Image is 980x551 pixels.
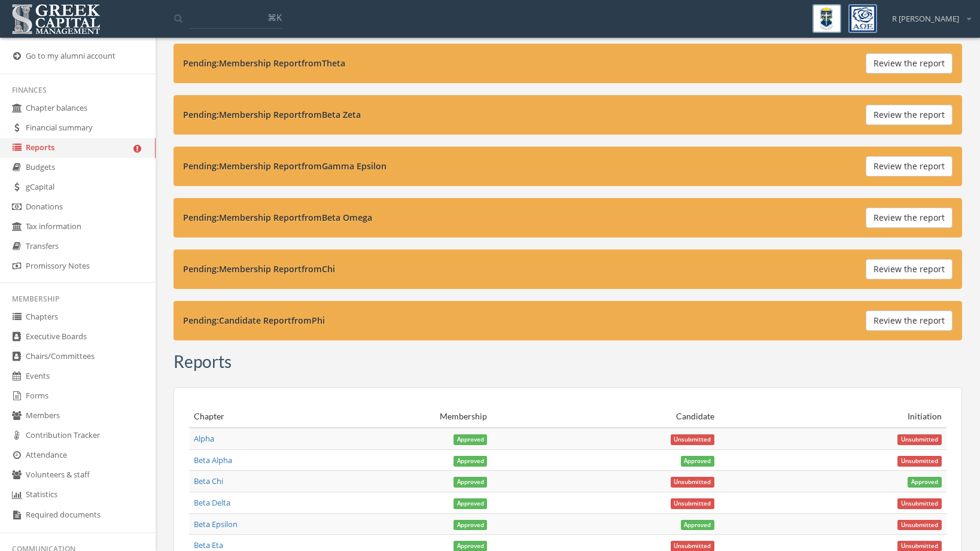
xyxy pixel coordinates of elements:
[897,519,942,529] a: Unsubmitted
[183,160,386,172] strong: Pending: Membership Report from Gamma Epsilon
[897,433,942,444] a: Unsubmitted
[174,352,232,371] h3: Reports
[194,476,223,486] a: Beta Chi
[454,456,488,467] span: Approved
[671,477,715,488] span: Unsubmitted
[897,520,942,531] span: Unsubmitted
[194,410,260,422] div: Chapter
[497,410,714,422] div: Candidate
[897,498,942,509] span: Unsubmitted
[194,433,214,444] a: Alpha
[681,456,715,467] span: Approved
[183,263,335,275] strong: Pending: Membership Report from Chi
[454,455,488,465] a: Approved
[866,53,952,74] button: Review the report
[270,410,488,422] div: Membership
[884,4,971,25] div: R [PERSON_NAME]
[724,410,942,422] div: Initiation
[897,540,942,550] a: Unsubmitted
[183,212,372,223] strong: Pending: Membership Report from Beta Omega
[681,520,715,531] span: Approved
[454,498,488,509] span: Approved
[681,455,715,465] a: Approved
[454,477,488,488] span: Approved
[267,11,282,23] span: ⌘K
[681,519,715,529] a: Approved
[897,456,942,467] span: Unsubmitted
[671,497,715,508] a: Unsubmitted
[897,497,942,508] a: Unsubmitted
[866,310,952,331] button: Review the report
[454,476,488,486] a: Approved
[183,315,325,326] strong: Pending: Candidate Report from Phi
[194,455,232,465] a: Beta Alpha
[454,434,488,445] span: Approved
[454,497,488,508] a: Approved
[454,433,488,444] a: Approved
[671,498,715,509] span: Unsubmitted
[866,105,952,125] button: Review the report
[908,477,942,488] span: Approved
[454,540,488,550] a: Approved
[897,455,942,465] a: Unsubmitted
[194,519,238,529] a: Beta Epsilon
[454,520,488,531] span: Approved
[866,208,952,228] button: Review the report
[183,109,361,120] strong: Pending: Membership Report from Beta Zeta
[908,476,942,486] a: Approved
[194,497,230,508] a: Beta Delta
[454,519,488,529] a: Approved
[671,476,715,486] a: Unsubmitted
[671,433,715,444] a: Unsubmitted
[866,259,952,279] button: Review the report
[866,156,952,176] button: Review the report
[892,13,959,25] span: R [PERSON_NAME]
[671,540,715,550] a: Unsubmitted
[194,540,223,550] a: Beta Eta
[897,434,942,445] span: Unsubmitted
[671,434,715,445] span: Unsubmitted
[183,57,345,69] strong: Pending: Membership Report from Theta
